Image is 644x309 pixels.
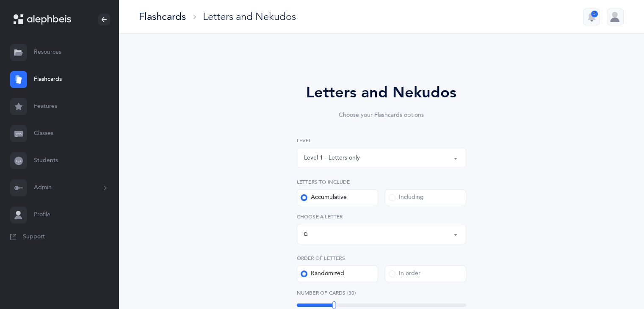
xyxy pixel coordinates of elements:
label: Choose a letter [297,213,466,221]
label: Letters to include [297,178,466,186]
label: Level [297,137,466,144]
div: In order [389,270,420,278]
div: 5 [591,11,598,17]
label: Order of letters [297,254,466,262]
button: Level 1 - Letters only [297,148,466,168]
label: Number of Cards (30) [297,289,466,297]
div: Including [389,193,424,202]
span: Support [23,233,45,241]
div: Accumulative [301,193,347,202]
iframe: Drift Widget Chat Controller [602,267,634,299]
div: Letters and Nekudos [203,10,296,24]
button: ם [297,224,466,244]
div: Letters and Nekudos [273,81,490,104]
div: ם [304,230,308,239]
div: Flashcards [139,10,186,24]
div: Choose your Flashcards options [273,111,490,120]
div: Randomized [301,270,344,278]
div: Level 1 - Letters only [304,154,360,163]
button: 5 [583,8,600,25]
